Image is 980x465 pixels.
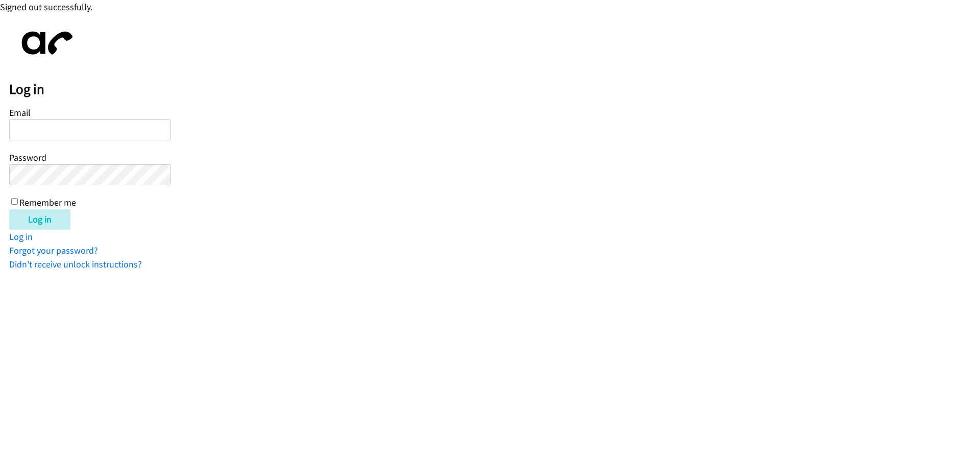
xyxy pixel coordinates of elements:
label: Remember me [19,197,76,208]
label: Password [9,152,46,163]
label: Email [9,107,31,118]
a: Forgot your password? [9,244,98,256]
a: Didn't receive unlock instructions? [9,258,142,270]
input: Log in [9,209,70,230]
img: aphone-8a226864a2ddd6a5e75d1ebefc011f4aa8f32683c2d82f3fb0802fe031f96514.svg [9,23,81,63]
a: Log in [9,231,33,242]
h2: Log in [9,81,980,98]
